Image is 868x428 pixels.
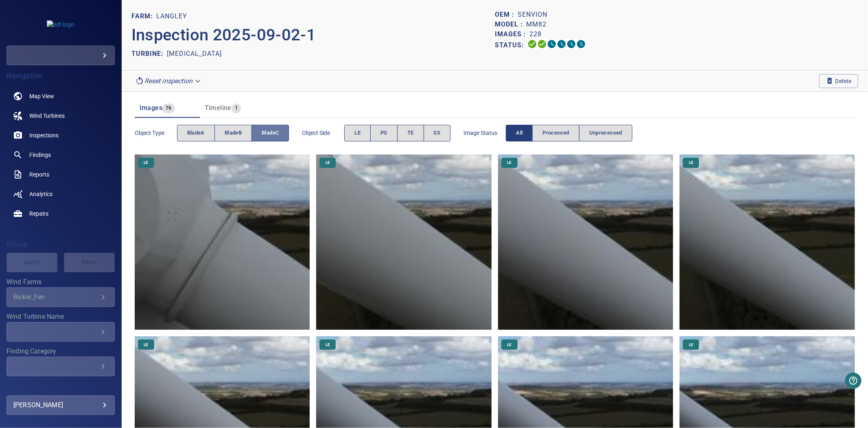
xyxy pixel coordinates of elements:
[29,92,54,100] span: Map View
[7,348,115,355] label: Finding Category
[7,240,115,249] h4: Filters
[131,49,167,59] p: TURBINE:
[7,322,115,342] div: Wind Turbine Name
[344,125,450,141] div: objectSide
[424,125,451,141] button: SS
[566,39,576,49] svg: Matching 0%
[589,128,622,138] span: Unprocessed
[434,128,441,138] span: SS
[495,29,529,39] p: Images :
[29,131,59,139] span: Inspections
[302,129,344,137] span: Object Side
[205,104,232,112] span: Timeline
[144,77,192,85] em: Reset inspection
[131,74,206,88] div: Reset inspection
[29,210,48,218] span: Repairs
[464,129,506,137] span: Image Status
[516,128,523,138] span: All
[529,29,542,39] p: 228
[29,190,52,198] span: Analytics
[135,129,177,137] span: Object type
[557,39,566,49] svg: ML Processing 0%
[532,125,579,141] button: Processed
[502,342,516,348] span: LE
[7,279,115,285] label: Wind Farms
[7,86,115,106] a: map noActive
[527,39,537,49] svg: Uploading 100%
[684,342,698,348] span: LE
[7,46,115,65] div: edf
[13,293,98,301] div: Bicker_Fen
[139,342,153,348] span: LE
[397,125,424,141] button: TE
[7,204,115,223] a: repairs noActive
[177,125,289,141] div: objectType
[7,184,115,204] a: analytics noActive
[251,125,289,141] button: bladeC
[7,165,115,184] a: reports noActive
[547,39,557,49] svg: Selecting 0%
[140,104,162,112] span: Images
[7,287,115,307] div: Wind Farms
[167,49,222,59] p: [MEDICAL_DATA]
[684,160,698,165] span: LE
[29,112,65,120] span: Wind Turbines
[344,125,371,141] button: LE
[354,128,361,138] span: LE
[826,77,852,86] span: Delete
[407,128,414,138] span: TE
[518,10,547,20] p: Senvion
[131,11,156,21] p: FARM:
[495,10,518,20] p: OEM :
[225,128,242,138] span: bladeB
[502,160,516,165] span: LE
[7,313,115,320] label: Wind Turbine Name
[506,125,533,141] button: All
[177,125,215,141] button: bladeA
[542,128,569,138] span: Processed
[13,399,108,412] div: [PERSON_NAME]
[819,74,858,88] button: Delete
[370,125,398,141] button: PS
[7,126,115,145] a: inspections noActive
[495,39,527,51] p: Status:
[506,125,632,141] div: imageStatus
[131,23,495,47] p: Inspection 2025-09-02-1
[495,20,526,29] p: Model :
[526,20,547,29] p: MM82
[139,160,153,165] span: LE
[321,342,335,348] span: LE
[380,128,387,138] span: PS
[232,104,241,113] span: 1
[187,128,205,138] span: bladeA
[537,39,547,49] svg: Data Formatted 100%
[7,106,115,126] a: windturbines noActive
[262,128,279,138] span: bladeC
[214,125,252,141] button: bladeB
[29,151,51,159] span: Findings
[29,170,49,179] span: Reports
[579,125,632,141] button: Unprocessed
[47,20,74,29] img: edf-logo
[156,11,187,21] p: Langley
[162,104,175,113] span: 76
[7,72,115,80] h4: Navigation
[321,160,335,165] span: LE
[7,357,115,376] div: Finding Category
[7,145,115,165] a: findings noActive
[576,39,586,49] svg: Classification 0%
